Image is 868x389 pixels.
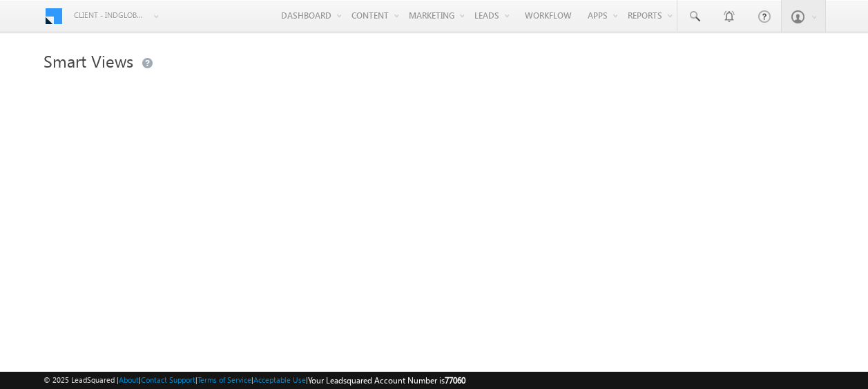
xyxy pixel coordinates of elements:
[141,375,195,384] a: Contact Support
[308,375,465,386] span: Your Leadsquared Account Number is
[44,50,133,72] span: Smart Views
[197,375,251,384] a: Terms of Service
[44,374,465,387] span: © 2025 LeadSquared | | | | |
[119,375,139,384] a: About
[74,8,146,22] span: Client - indglobal1 (77060)
[253,375,306,384] a: Acceptable Use
[445,375,465,386] span: 77060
